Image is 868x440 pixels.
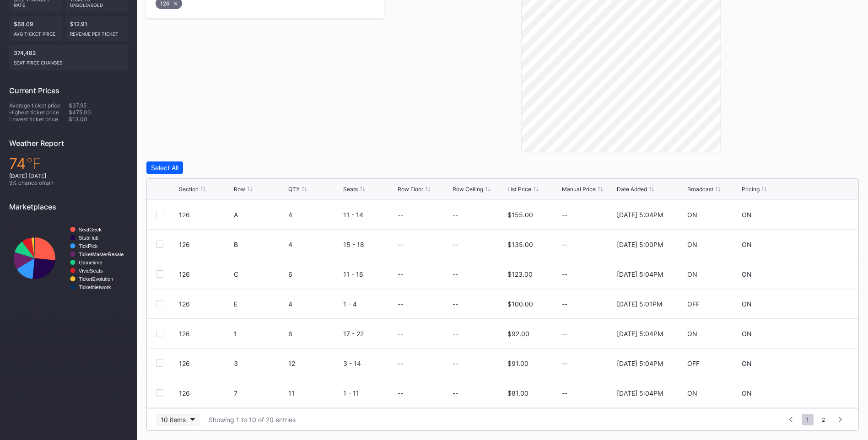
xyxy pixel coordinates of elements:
div: -- [398,389,403,397]
div: QTY [288,186,300,193]
div: 126 [179,360,232,367]
div: $91.00 [507,360,528,367]
div: 11 - 16 [343,270,396,278]
div: A [234,211,286,219]
div: 12 [288,360,341,367]
div: $135.00 [507,241,533,248]
div: E [234,300,286,308]
div: 11 [288,389,341,397]
div: ON [742,330,752,338]
div: seat price changes [14,56,124,65]
div: [DATE] 5:04PM [617,270,663,278]
text: TicketNetwork [79,284,111,290]
div: 3 - 14 [343,360,396,367]
div: Lowest ticket price [9,116,69,123]
div: ON [687,389,697,397]
div: -- [562,330,615,338]
button: 10 items [156,413,199,426]
svg: Chart title [9,218,128,298]
div: 126 [179,389,232,397]
div: 126 [179,211,232,219]
div: 374,482 [9,45,128,70]
button: Select All [146,161,183,174]
div: Showing 1 to 10 of 20 entries [209,416,296,424]
div: ON [742,300,752,308]
div: Marketplaces [9,202,128,211]
span: 1 [802,414,814,425]
div: Revenue per ticket [70,27,124,37]
div: Row Ceiling [453,186,483,193]
div: ON [687,270,697,278]
div: 11 - 14 [343,211,396,219]
div: OFF [687,360,700,367]
div: -- [562,241,615,248]
div: 74 [9,155,128,172]
div: Average ticket price [9,102,69,109]
div: Current Prices [9,86,128,95]
div: ON [742,360,752,367]
div: -- [453,270,458,278]
div: 4 [288,211,341,219]
div: $155.00 [507,211,533,219]
div: -- [562,360,615,367]
div: $475.00 [69,109,128,116]
div: 1 - 11 [343,389,396,397]
div: Row [234,186,245,193]
div: 126 [179,270,232,278]
div: -- [453,300,458,308]
div: $68.09 [9,16,62,41]
text: TicketEvolution [79,276,113,282]
div: [DATE] [DATE] [9,172,128,179]
div: Pricing [742,186,760,193]
div: [DATE] 5:01PM [617,300,662,308]
div: -- [562,300,615,308]
div: -- [453,389,458,397]
div: Section [179,186,199,193]
div: $37.95 [69,102,128,109]
text: SeatGeek [79,227,102,232]
div: $92.00 [507,330,529,338]
div: Seats [343,186,358,193]
div: 3 [234,360,286,367]
div: 4 [288,241,341,248]
text: Gametime [79,260,102,265]
div: -- [398,241,403,248]
div: 126 [179,241,232,248]
div: ON [742,241,752,248]
div: -- [453,241,458,248]
text: VividSeats [79,268,103,274]
div: Highest ticket price [9,109,69,116]
div: ON [687,211,697,219]
div: -- [562,389,615,397]
div: C [234,270,286,278]
div: -- [398,300,403,308]
div: 17 - 22 [343,330,396,338]
div: 10 items [161,416,186,424]
div: Select All [151,164,178,172]
div: [DATE] 5:04PM [617,330,663,338]
div: -- [398,270,403,278]
div: -- [562,211,615,219]
div: -- [398,211,403,219]
div: Broadcast [687,186,713,193]
div: B [234,241,286,248]
div: Date Added [617,186,647,193]
div: Weather Report [9,139,128,148]
div: ON [742,211,752,219]
div: -- [398,330,403,338]
div: -- [562,270,615,278]
div: ON [742,389,752,397]
div: ON [742,270,752,278]
div: Manual Price [562,186,596,193]
div: 7 [234,389,286,397]
div: Avg ticket price [14,27,57,37]
span: ℉ [26,155,41,172]
div: $12.91 [65,16,129,41]
div: ON [687,241,697,248]
div: $81.00 [507,389,528,397]
div: List Price [507,186,531,193]
div: OFF [687,300,700,308]
div: 4 [288,300,341,308]
div: 6 [288,330,341,338]
span: 2 [817,414,830,425]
